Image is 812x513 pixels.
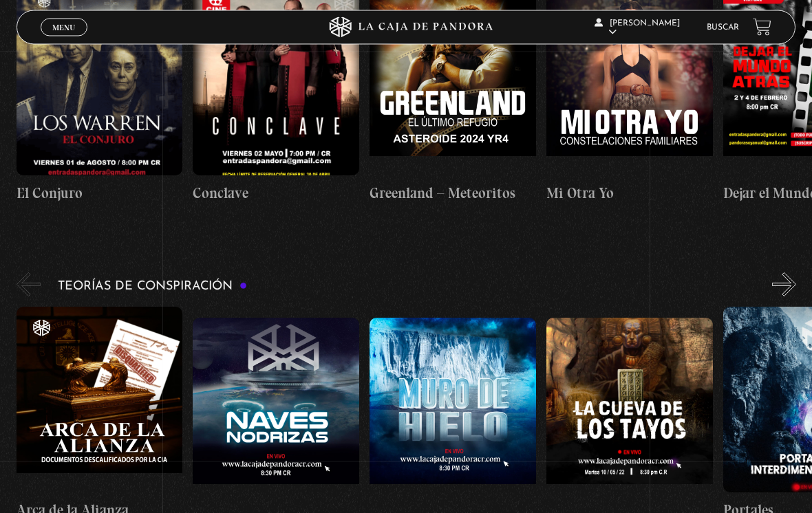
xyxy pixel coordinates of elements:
button: Next [772,273,796,297]
h4: Mi Otra Yo [546,183,713,205]
span: Cerrar [48,35,81,45]
h4: El Conjuro [17,183,183,205]
span: [PERSON_NAME] [595,19,680,36]
h3: Teorías de Conspiración [58,281,248,294]
h4: Greenland – Meteoritos [370,183,536,205]
h4: Conclave [193,183,359,205]
a: Buscar [707,23,739,32]
span: Menu [52,23,75,32]
button: Previous [17,273,41,297]
a: View your shopping cart [753,18,771,36]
